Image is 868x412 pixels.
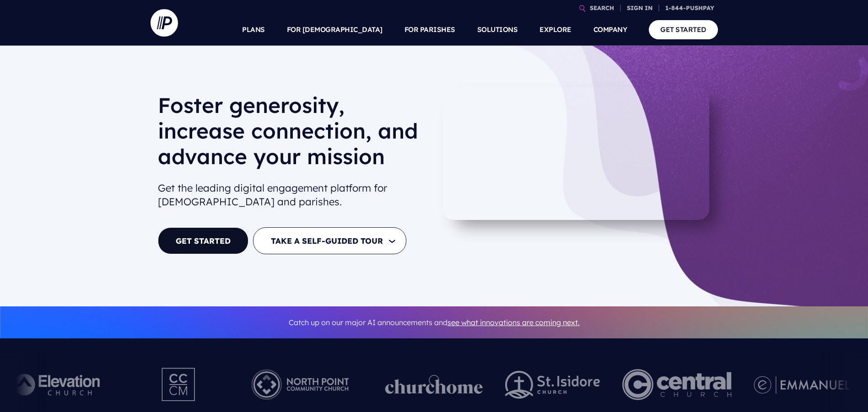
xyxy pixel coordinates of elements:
a: GET STARTED [158,227,248,254]
img: Central Church Henderson NV [622,359,732,410]
h2: Get the leading digital engagement platform for [DEMOGRAPHIC_DATA] and parishes. [158,177,427,213]
h1: Foster generosity, increase connection, and advance your mission [158,92,427,177]
a: SOLUTIONS [477,14,518,46]
p: Catch up on our major AI announcements and [158,312,711,333]
a: FOR [DEMOGRAPHIC_DATA] [287,14,383,46]
button: TAKE A SELF-GUIDED TOUR [253,227,406,254]
a: PLANS [242,14,265,46]
a: GET STARTED [649,20,718,39]
img: pp_logos_1 [385,375,483,394]
a: see what innovations are coming next. [447,318,580,327]
a: EXPLORE [539,14,571,46]
a: FOR PARISHES [404,14,455,46]
img: pp_logos_2 [505,371,600,399]
a: COMPANY [593,14,627,46]
img: Pushpay_Logo__NorthPoint [237,359,363,410]
img: Pushpay_Logo__CCM [143,359,215,410]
